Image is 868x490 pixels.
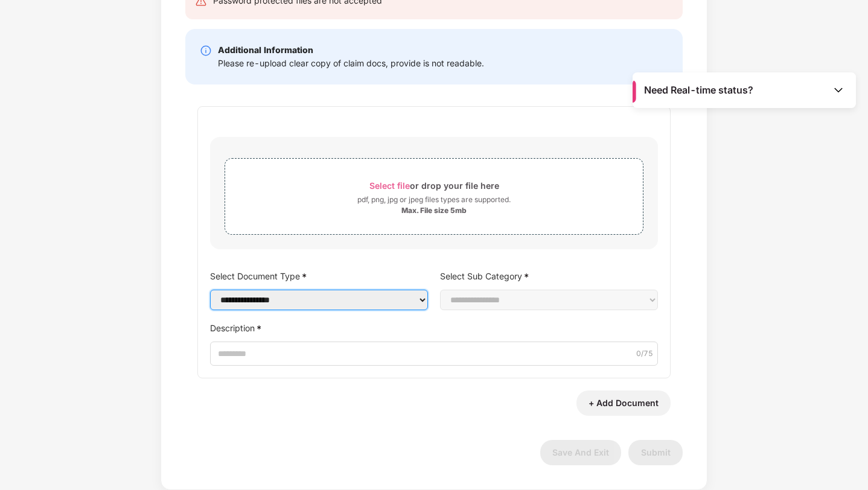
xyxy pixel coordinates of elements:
[832,84,844,96] img: Toggle Icon
[225,168,643,225] span: Select fileor drop your file herepdf, png, jpg or jpeg files types are supported.Max. File size 5mb
[641,447,671,457] span: Submit
[357,194,511,206] div: pdf, png, jpg or jpeg files types are supported.
[440,267,658,285] label: Select Sub Category
[210,319,658,337] label: Description
[369,180,410,191] span: Select file
[552,447,609,457] span: Save And Exit
[644,84,753,97] span: Need Real-time status?
[540,440,621,465] button: Save And Exit
[636,348,653,360] span: 0 /75
[210,267,428,285] label: Select Document Type
[200,45,212,57] img: svg+xml;base64,PHN2ZyBpZD0iSW5mby0yMHgyMCIgeG1sbnM9Imh0dHA6Ly93d3cudzMub3JnLzIwMDAvc3ZnIiB3aWR0aD...
[218,45,313,55] b: Additional Information
[369,177,499,194] div: or drop your file here
[628,440,683,465] button: Submit
[576,390,671,416] button: + Add Document
[401,206,467,215] div: Max. File size 5mb
[218,57,484,70] div: Please re-upload clear copy of claim docs, provide is not readable.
